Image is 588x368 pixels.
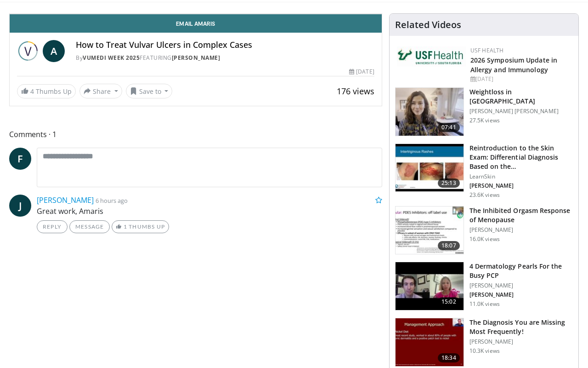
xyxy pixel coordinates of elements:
img: 283c0f17-5e2d-42ba-a87c-168d447cdba4.150x105_q85_crop-smart_upscale.jpg [396,207,464,254]
p: [PERSON_NAME] [469,226,573,234]
a: [PERSON_NAME] [37,195,94,205]
p: 11.0K views [469,300,500,308]
span: Comments 1 [9,128,382,140]
a: A [43,40,65,62]
a: 1 Thumbs Up [112,220,169,233]
div: [DATE] [470,75,571,83]
span: 176 views [337,86,374,97]
a: F [9,148,31,170]
h4: How to Treat Vulvar Ulcers in Complex Cases [76,40,374,50]
h3: The Diagnosis You are Missing Most Frequently! [469,318,573,336]
img: 022c50fb-a848-4cac-a9d8-ea0906b33a1b.150x105_q85_crop-smart_upscale.jpg [396,144,464,192]
img: 04c704bc-886d-4395-b463-610399d2ca6d.150x105_q85_crop-smart_upscale.jpg [396,262,464,310]
button: Share [79,84,122,98]
p: 10.3K views [469,347,500,355]
span: 15:02 [438,297,460,306]
p: [PERSON_NAME] [469,338,573,345]
span: 1 [124,223,127,230]
img: 6ba8804a-8538-4002-95e7-a8f8012d4a11.png.150x105_q85_autocrop_double_scale_upscale_version-0.2.jpg [397,46,466,67]
a: Vumedi Week 2025 [83,54,140,62]
a: 18:34 The Diagnosis You are Missing Most Frequently! [PERSON_NAME] 10.3K views [395,318,573,367]
span: 25:13 [438,178,460,188]
span: 4 [30,87,34,96]
a: 18:07 The Inhibited Orgasm Response of Menopause [PERSON_NAME] 16.0K views [395,206,573,255]
a: 25:13 Reintroduction to the Skin Exam: Differential Diagnosis Based on the… LearnSkin [PERSON_NAM... [395,144,573,199]
span: 18:07 [438,241,460,250]
h3: Reintroduction to the Skin Exam: Differential Diagnosis Based on the… [469,144,573,171]
h3: Weightloss in [GEOGRAPHIC_DATA] [469,87,573,106]
button: Save to [126,84,173,98]
p: 23.6K views [469,191,500,199]
p: LearnSkin [469,173,573,180]
a: [PERSON_NAME] [172,54,220,62]
p: [PERSON_NAME] [469,182,573,190]
p: 27.5K views [469,117,500,124]
p: 16.0K views [469,236,500,243]
h3: The Inhibited Orgasm Response of Menopause [469,206,573,224]
p: [PERSON_NAME] [PERSON_NAME] [469,108,573,115]
h4: Related Videos [395,19,461,30]
video-js: Video Player [10,14,382,14]
small: 6 hours ago [96,196,128,205]
a: 2026 Symposium Update in Allergy and Immunology [470,56,557,74]
span: 07:41 [438,123,460,132]
img: 9983fed1-7565-45be-8934-aef1103ce6e2.150x105_q85_crop-smart_upscale.jpg [396,88,464,136]
a: J [9,195,31,217]
a: Email Amaris [10,14,382,33]
a: 07:41 Weightloss in [GEOGRAPHIC_DATA] [PERSON_NAME] [PERSON_NAME] 27.5K views [395,87,573,136]
span: 18:34 [438,353,460,362]
a: USF Health [470,46,504,54]
p: Great work, Amaris [37,206,382,217]
a: Reply [37,220,68,233]
div: [DATE] [349,68,374,76]
img: 52a0b0fc-6587-4d56-b82d-d28da2c4b41b.150x105_q85_crop-smart_upscale.jpg [396,318,464,366]
img: Vumedi Week 2025 [17,40,39,62]
div: By FEATURING [76,54,374,62]
a: Message [69,220,110,233]
a: 4 Thumbs Up [17,84,76,98]
p: [PERSON_NAME] [469,291,573,299]
a: 15:02 4 Dermatology Pearls For the Busy PCP [PERSON_NAME] [PERSON_NAME] 11.0K views [395,262,573,310]
h3: 4 Dermatology Pearls For the Busy PCP [469,262,573,280]
p: [PERSON_NAME] [469,282,573,289]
